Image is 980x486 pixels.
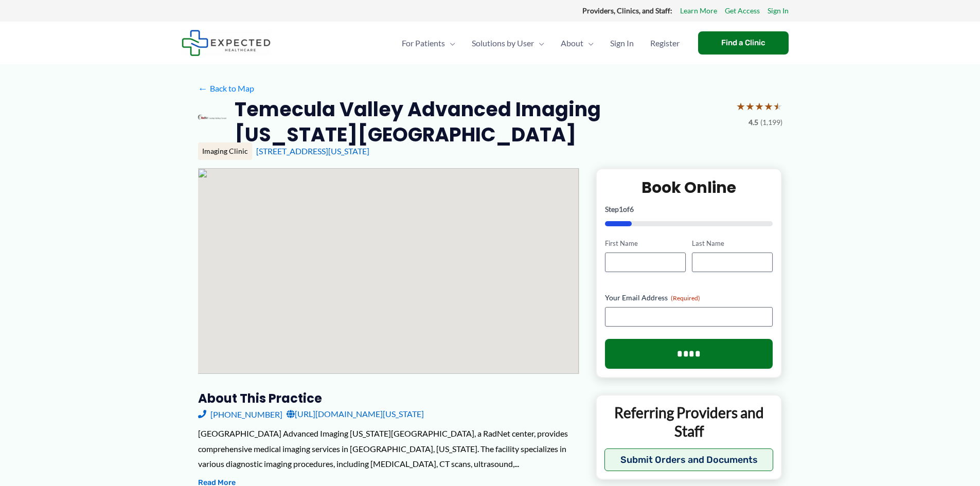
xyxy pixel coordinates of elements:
[745,97,755,116] span: ★
[198,83,208,93] span: ←
[736,97,745,116] span: ★
[198,81,254,96] a: ←Back to Map
[464,25,553,61] a: Solutions by UserMenu Toggle
[698,31,789,55] a: Find a Clinic
[768,4,789,17] a: Sign In
[605,177,773,197] h2: Book Online
[198,390,579,406] h3: About this practice
[534,25,544,61] span: Menu Toggle
[773,97,782,116] span: ★
[764,97,773,116] span: ★
[604,448,774,471] button: Submit Orders and Documents
[605,206,773,213] p: Step of
[630,205,634,213] span: 6
[256,146,369,156] a: [STREET_ADDRESS][US_STATE]
[680,4,717,17] a: Learn More
[671,294,700,302] span: (Required)
[445,25,455,61] span: Menu Toggle
[235,97,728,148] h2: Temecula Valley Advanced Imaging [US_STATE][GEOGRAPHIC_DATA]
[605,293,773,303] label: Your Email Address
[198,142,252,160] div: Imaging Clinic
[619,205,623,213] span: 1
[402,25,445,61] span: For Patients
[642,25,688,61] a: Register
[394,25,464,61] a: For PatientsMenu Toggle
[749,116,758,129] span: 4.5
[725,4,760,17] a: Get Access
[182,30,271,56] img: Expected Healthcare Logo - side, dark font, small
[198,426,579,472] div: [GEOGRAPHIC_DATA] Advanced Imaging [US_STATE][GEOGRAPHIC_DATA], a RadNet center, provides compreh...
[561,25,583,61] span: About
[472,25,534,61] span: Solutions by User
[755,97,764,116] span: ★
[650,25,680,61] span: Register
[394,25,688,61] nav: Primary Site Navigation
[287,406,424,422] a: [URL][DOMAIN_NAME][US_STATE]
[553,25,602,61] a: AboutMenu Toggle
[760,116,782,129] span: (1,199)
[198,406,282,422] a: [PHONE_NUMBER]
[604,403,774,441] p: Referring Providers and Staff
[605,239,686,248] label: First Name
[583,25,594,61] span: Menu Toggle
[692,239,773,248] label: Last Name
[582,6,672,15] strong: Providers, Clinics, and Staff:
[610,25,634,61] span: Sign In
[602,25,642,61] a: Sign In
